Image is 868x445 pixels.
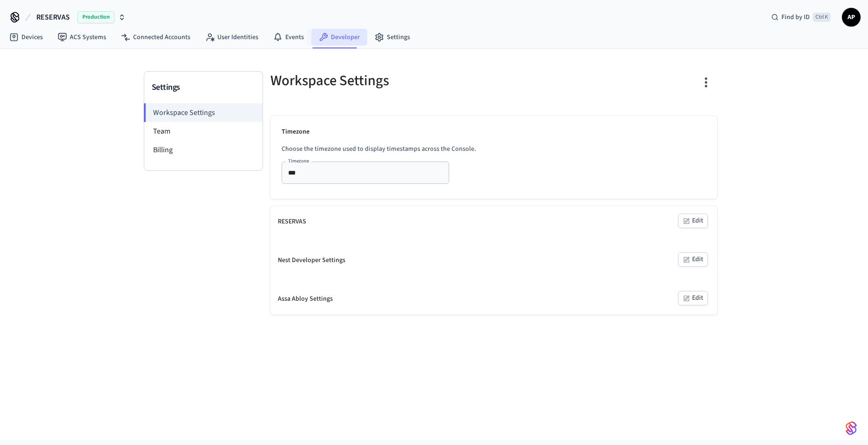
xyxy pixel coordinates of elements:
a: Connected Accounts [114,29,198,46]
a: Devices [2,29,50,46]
button: Edit [678,291,708,305]
li: Workspace Settings [144,103,262,122]
a: Events [266,29,311,46]
span: Production [77,11,114,23]
h5: Workspace Settings [270,71,488,90]
li: Billing [144,141,262,159]
span: AP [843,9,860,26]
label: Timezone [288,157,309,164]
li: Team [144,122,262,141]
span: RESERVAS [36,12,70,23]
div: Assa Abloy Settings [278,294,333,304]
div: Nest Developer Settings [278,256,345,265]
a: ACS Systems [50,29,114,46]
a: User Identities [198,29,266,46]
button: AP [842,8,861,27]
span: Find by ID [781,13,810,22]
a: Developer [311,29,367,46]
button: Edit [678,252,708,267]
p: Choose the timezone used to display timestamps across the Console. [282,144,706,154]
a: Settings [367,29,417,46]
p: Timezone [282,127,706,137]
div: RESERVAS [278,217,306,227]
h3: Settings [152,81,255,94]
button: Edit [678,214,708,228]
span: Ctrl K [813,13,831,22]
div: Find by IDCtrl K [764,9,838,26]
img: SeamLogoGradient.69752ec5.svg [846,421,857,436]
